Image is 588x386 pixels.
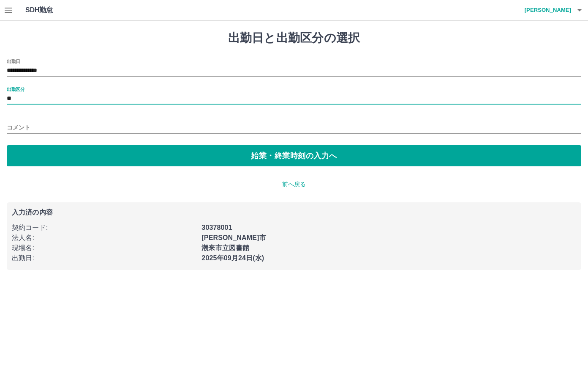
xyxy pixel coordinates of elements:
[12,209,576,216] p: 入力済の内容
[7,180,581,189] p: 前へ戻る
[201,224,232,231] b: 30378001
[7,86,24,92] label: 出勤区分
[12,253,196,263] p: 出勤日 :
[7,31,581,45] h1: 出勤日と出勤区分の選択
[12,233,196,243] p: 法人名 :
[201,234,266,241] b: [PERSON_NAME]市
[201,254,264,262] b: 2025年09月24日(水)
[201,244,249,251] b: 潮来市立図書館
[12,223,196,233] p: 契約コード :
[7,145,581,166] button: 始業・終業時刻の入力へ
[12,243,196,253] p: 現場名 :
[7,58,20,64] label: 出勤日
